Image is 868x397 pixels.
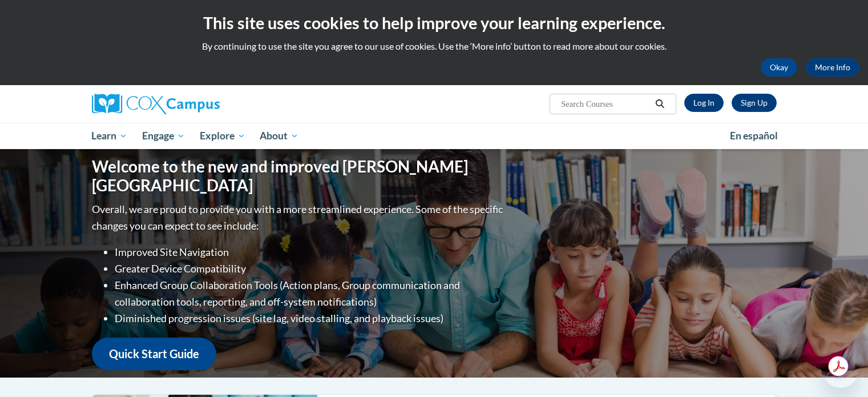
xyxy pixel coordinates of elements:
[732,94,777,112] a: Register
[651,97,668,111] button: Search
[560,97,651,111] input: Search Courses
[92,157,506,195] h1: Welcome to the new and improved [PERSON_NAME][GEOGRAPHIC_DATA]
[722,124,785,148] a: En español
[684,94,724,112] a: Log In
[260,129,298,143] span: About
[115,277,506,310] li: Enhanced Group Collaboration Tools (Action plans, Group communication and collaboration tools, re...
[142,129,185,143] span: Engage
[761,58,797,77] button: Okay
[91,129,127,143] span: Learn
[200,129,245,143] span: Explore
[252,123,306,149] a: About
[84,123,135,149] a: Learn
[192,123,253,149] a: Explore
[9,40,859,53] p: By continuing to use the site you agree to our use of cookies. Use the ‘More info’ button to read...
[115,260,506,277] li: Greater Device Compatibility
[806,58,859,77] a: More Info
[75,123,794,149] div: Main menu
[92,201,506,234] p: Overall, we are proud to provide you with a more streamlined experience. Some of the specific cha...
[115,310,506,327] li: Diminished progression issues (site lag, video stalling, and playback issues)
[730,130,778,142] span: En español
[115,244,506,260] li: Improved Site Navigation
[92,94,309,114] a: Cox Campus
[9,11,859,34] h2: This site uses cookies to help improve your learning experience.
[135,123,192,149] a: Engage
[92,338,216,370] a: Quick Start Guide
[822,351,859,388] iframe: Button to launch messaging window
[92,94,220,114] img: Cox Campus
